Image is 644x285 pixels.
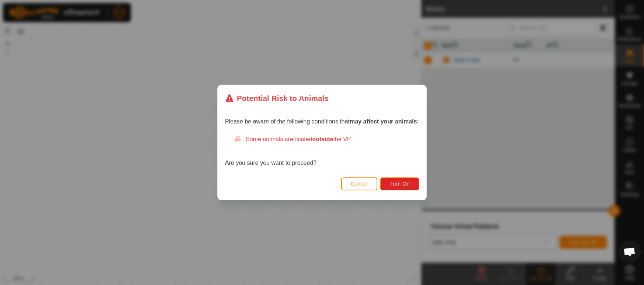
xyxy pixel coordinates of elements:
button: Cancel [341,177,378,190]
span: located the VP. [293,136,352,142]
span: Cancel [351,181,368,187]
button: Turn On [381,177,419,190]
strong: outside [312,136,333,142]
div: Potential Risk to Animals [225,92,329,104]
strong: may affect your animals: [350,118,419,125]
div: Some animals are [234,135,419,144]
span: Please be aware of the following conditions that [225,118,419,125]
div: Are you sure you want to proceed? [225,135,419,167]
div: Open chat [619,241,641,263]
span: Turn On [390,181,410,187]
